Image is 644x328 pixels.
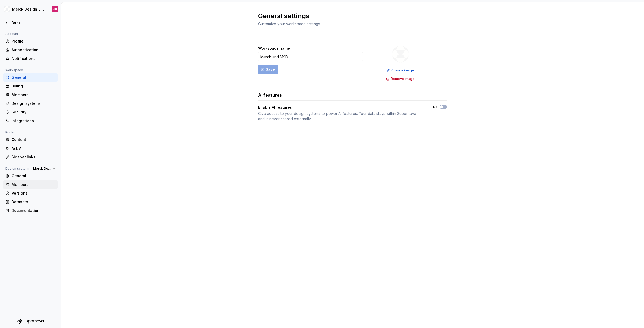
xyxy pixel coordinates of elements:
svg: Supernova Logo [17,319,44,324]
div: Enable AI features [258,105,424,110]
div: Members [12,182,56,187]
img: 317a9594-9ec3-41ad-b59a-e557b98ff41d.png [4,6,10,12]
h2: General settings [258,12,441,20]
div: Account [3,31,20,37]
div: Datasets [12,199,56,205]
div: Ask AI [12,146,56,151]
a: Sidebar links [3,153,58,161]
a: Profile [3,37,58,45]
div: Profile [12,39,56,44]
div: Versions [12,191,56,196]
img: 317a9594-9ec3-41ad-b59a-e557b98ff41d.png [392,46,409,63]
a: Back [3,19,58,27]
a: Billing [3,82,58,90]
div: Portal [3,129,17,136]
div: General [12,173,56,179]
span: Customize your workspace settings. [258,22,321,26]
div: Documentation [12,208,56,213]
div: Design system [3,165,31,172]
div: Notifications [12,56,56,61]
button: Remove image [384,75,417,82]
a: Documentation [3,206,58,215]
div: Sidebar links [12,154,56,160]
div: Billing [12,84,56,89]
div: Merck Design System [12,7,46,12]
a: Datasets [3,198,58,206]
a: Versions [3,189,58,197]
a: Content [3,136,58,144]
a: General [3,172,58,180]
button: Change image [385,67,416,74]
div: Design systems [12,101,56,106]
span: Remove image [391,77,414,81]
a: General [3,73,58,82]
span: Change image [391,68,414,72]
a: Members [3,180,58,189]
button: Merck Design SystemJB [1,3,60,15]
label: No [433,105,437,109]
h3: AI features [258,92,282,98]
a: Authentication [3,46,58,54]
div: Give access to your design systems to power AI features. Your data stays within Supernova and is ... [258,111,424,122]
a: Notifications [3,54,58,63]
a: Design systems [3,99,58,108]
span: Merck Design System [33,166,51,171]
a: Members [3,91,58,99]
a: Security [3,108,58,116]
div: Security [12,110,56,115]
div: Authentication [12,47,56,53]
div: Content [12,137,56,142]
div: General [12,75,56,80]
a: Ask AI [3,144,58,153]
a: Integrations [3,117,58,125]
div: Workspace [3,67,25,73]
div: Back [12,20,56,25]
div: Members [12,92,56,97]
div: Integrations [12,118,56,123]
label: Workspace name [258,46,290,51]
div: JB [53,7,57,11]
